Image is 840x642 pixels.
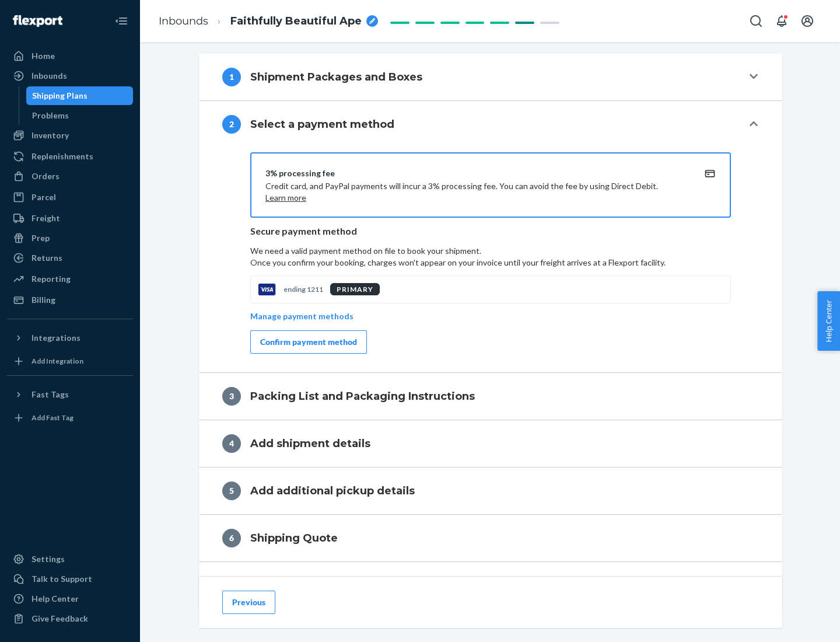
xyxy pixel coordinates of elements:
div: Fast Tags [32,389,69,400]
a: Add Fast Tag [7,409,133,427]
h4: Packing List and Packaging Instructions [250,389,475,404]
button: 4Add shipment details [199,420,782,467]
div: Orders [32,170,60,182]
div: Returns [32,252,62,264]
div: 3 [222,387,241,406]
div: Settings [32,553,65,565]
h4: Add additional pickup details [250,483,415,498]
div: Inbounds [32,70,67,82]
a: Prep [7,229,133,247]
a: Freight [7,209,133,228]
a: Parcel [7,188,133,207]
h4: Add shipment details [250,436,370,451]
div: Parcel [32,191,56,203]
button: Fast Tags [7,385,133,404]
p: We need a valid payment method on file to book your shipment. [250,245,731,268]
h4: Shipping Quote [250,531,338,546]
div: Add Integration [32,356,83,366]
a: Talk to Support [7,570,133,588]
button: Learn more [265,192,306,204]
div: 2 [222,115,241,134]
div: Integrations [32,332,80,344]
div: Problems [32,110,69,121]
div: 5 [222,481,241,500]
button: Close Navigation [110,9,133,33]
button: 6Shipping Quote [199,515,782,561]
span: Faithfully Beautiful Ape [230,14,362,29]
p: Secure payment method [250,225,731,238]
a: Returns [7,249,133,267]
div: Billing [32,294,55,306]
button: 1Shipment Packages and Boxes [199,54,782,100]
button: 7Review and Confirm Shipment [199,562,782,609]
a: Inventory [7,126,133,145]
div: Reporting [32,273,71,285]
a: Help Center [7,589,133,608]
button: 3Packing List and Packaging Instructions [199,373,782,420]
a: Home [7,47,133,65]
button: Open Search Box [744,9,768,33]
h4: Shipment Packages and Boxes [250,69,422,85]
div: Freight [32,212,60,224]
div: Give Feedback [32,613,88,624]
ol: breadcrumbs [149,4,387,39]
div: Talk to Support [32,573,92,585]
p: ending 1211 [283,284,323,294]
button: Open account menu [796,9,819,33]
button: Give Feedback [7,609,133,628]
div: Home [32,50,55,62]
a: Settings [7,550,133,568]
button: 2Select a payment method [199,101,782,148]
button: Open notifications [770,9,793,33]
p: Manage payment methods [250,310,353,322]
button: Previous [222,591,275,614]
button: Help Center [817,291,840,351]
div: Add Fast Tag [32,413,73,423]
img: Flexport logo [13,15,62,27]
a: Inbounds [159,15,208,27]
div: Inventory [32,130,69,141]
div: Confirm payment method [260,336,357,348]
button: 5Add additional pickup details [199,467,782,514]
div: Prep [32,232,50,244]
a: Reporting [7,270,133,288]
a: Orders [7,167,133,186]
div: Shipping Plans [32,90,87,102]
div: 3% processing fee [265,168,688,179]
a: Billing [7,291,133,309]
a: Shipping Plans [26,86,134,105]
button: Integrations [7,329,133,347]
a: Replenishments [7,147,133,166]
div: 4 [222,434,241,453]
div: 1 [222,68,241,86]
a: Add Integration [7,352,133,371]
div: Replenishments [32,151,93,162]
div: 6 [222,529,241,547]
div: PRIMARY [330,283,380,295]
button: Confirm payment method [250,330,367,354]
p: Credit card, and PayPal payments will incur a 3% processing fee. You can avoid the fee by using D... [265,180,688,204]
a: Inbounds [7,67,133,85]
h4: Select a payment method [250,117,394,132]
p: Once you confirm your booking, charges won't appear on your invoice until your freight arrives at... [250,257,731,268]
div: Help Center [32,593,79,605]
a: Problems [26,106,134,125]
